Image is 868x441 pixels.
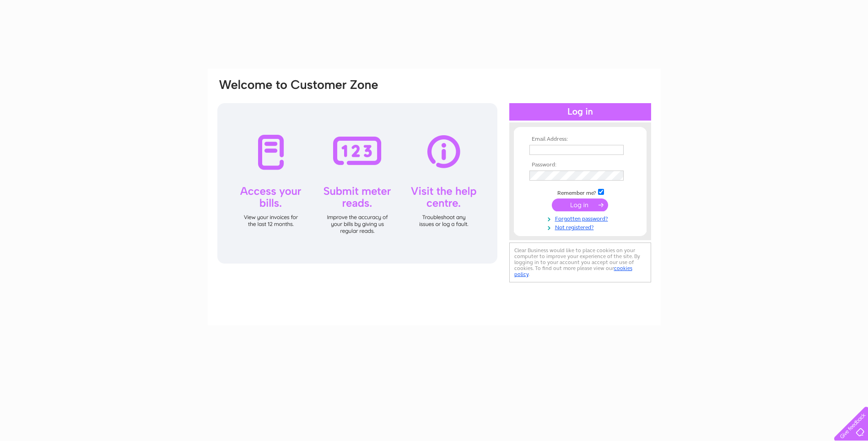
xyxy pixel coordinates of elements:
[514,265,632,277] a: cookies policy
[527,136,633,143] th: Email Address:
[529,222,633,231] a: Not registered?
[527,162,633,168] th: Password:
[529,214,633,222] a: Forgotten password?
[509,243,651,282] div: Clear Business would like to place cookies on your computer to improve your experience of the sit...
[552,198,608,211] input: Submit
[527,187,633,197] td: Remember me?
